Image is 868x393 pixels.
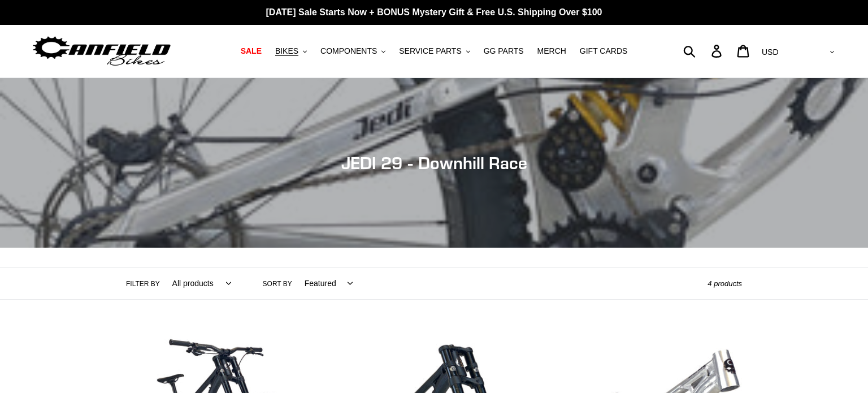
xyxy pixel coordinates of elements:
span: MERCH [537,46,566,56]
span: SERVICE PARTS [399,46,461,56]
span: GIFT CARDS [580,46,628,56]
button: COMPONENTS [315,44,391,59]
span: BIKES [275,46,298,56]
a: GG PARTS [478,44,530,59]
span: COMPONENTS [320,46,377,56]
a: GIFT CARDS [574,44,633,59]
a: MERCH [532,44,572,59]
label: Sort by [263,279,292,289]
img: Canfield Bikes [31,33,172,69]
span: GG PARTS [484,46,524,56]
button: SERVICE PARTS [393,44,475,59]
button: BIKES [270,44,313,59]
span: 4 products [708,279,742,288]
input: Search [689,38,718,63]
label: Filter by [126,279,160,289]
span: JEDI 29 - Downhill Race [341,153,527,173]
a: SALE [235,44,267,59]
span: SALE [241,46,262,56]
